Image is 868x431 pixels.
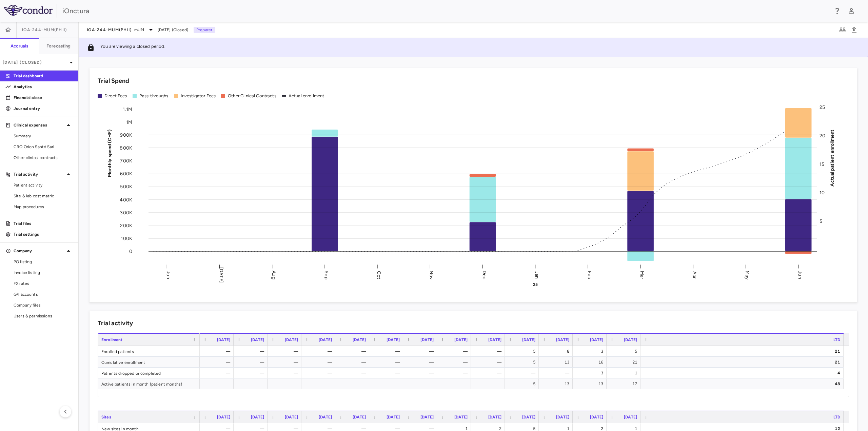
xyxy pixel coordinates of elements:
[590,337,603,342] span: [DATE]
[477,378,501,389] div: —
[14,144,73,150] span: CRO Orion Santé Sarl
[289,93,324,99] div: Actual enrollment
[534,271,540,278] text: Jan
[341,378,366,389] div: —
[820,218,822,224] tspan: 5
[120,171,132,177] tspan: 600K
[797,271,803,279] text: Jun
[14,171,64,177] p: Trial activity
[181,93,216,99] div: Investigator Fees
[14,313,73,319] span: Users & permissions
[647,357,840,368] div: 21
[443,378,468,389] div: —
[3,59,67,65] p: [DATE] (Closed)
[62,6,829,16] div: iOnctura
[134,27,144,33] span: mUM
[120,184,132,190] tspan: 500K
[98,319,133,328] h6: Trial activity
[477,357,501,368] div: —
[454,337,468,342] span: [DATE]
[14,73,73,79] p: Trial dashboard
[120,132,132,138] tspan: 900K
[387,415,400,419] span: [DATE]
[194,27,215,33] p: Preparer
[833,337,840,342] span: LTD
[692,271,697,278] text: Apr
[120,197,132,202] tspan: 400K
[251,415,264,419] span: [DATE]
[240,357,264,368] div: —
[376,271,382,279] text: Oct
[511,378,535,389] div: 5
[409,368,434,378] div: —
[120,145,132,151] tspan: 800K
[98,357,200,367] div: Cumulative enrollment
[477,346,501,357] div: —
[556,415,569,419] span: [DATE]
[206,346,230,357] div: —
[647,346,840,357] div: 21
[556,337,569,342] span: [DATE]
[217,337,230,342] span: [DATE]
[308,368,332,378] div: —
[443,368,468,378] div: —
[420,337,434,342] span: [DATE]
[14,302,73,308] span: Company files
[613,378,637,389] div: 17
[477,368,501,378] div: —
[98,368,200,378] div: Patients dropped or completed
[647,368,840,378] div: 4
[545,368,569,378] div: —
[274,346,298,357] div: —
[217,415,230,419] span: [DATE]
[206,368,230,378] div: —
[545,346,569,357] div: 8
[101,337,123,342] span: Enrollment
[274,368,298,378] div: —
[14,248,64,254] p: Company
[319,415,332,419] span: [DATE]
[522,415,535,419] span: [DATE]
[14,95,73,101] p: Financial close
[46,43,71,49] h6: Forecasting
[285,337,298,342] span: [DATE]
[87,27,132,33] span: IOA-244-mUM(PhII)
[251,337,264,342] span: [DATE]
[624,415,637,419] span: [DATE]
[829,129,835,186] tspan: Actual patient enrollment
[387,337,400,342] span: [DATE]
[308,378,332,389] div: —
[240,346,264,357] div: —
[14,193,73,199] span: Site & lab cost matrix
[639,271,645,279] text: Mar
[488,337,501,342] span: [DATE]
[14,270,73,276] span: Invoice listing
[14,133,73,139] span: Summary
[488,415,501,419] span: [DATE]
[409,346,434,357] div: —
[613,368,637,378] div: 1
[218,267,224,283] text: [DATE]
[375,378,400,389] div: —
[533,282,538,287] text: 25
[101,415,111,419] span: Sites
[22,27,67,33] span: IOA-244-mUM(PhII)
[104,93,127,99] div: Direct Fees
[123,106,132,112] tspan: 1.1M
[14,155,73,161] span: Other clinical contracts
[107,129,113,177] tspan: Monthly spend (CHF)
[481,270,487,279] text: Dec
[120,158,132,164] tspan: 700K
[14,220,73,227] p: Trial files
[274,357,298,368] div: —
[587,271,592,279] text: Feb
[120,210,132,215] tspan: 300K
[420,415,434,419] span: [DATE]
[98,378,200,389] div: Active patients in month (patient months)
[11,43,28,49] h6: Accruals
[647,378,840,389] div: 48
[590,415,603,419] span: [DATE]
[454,415,468,419] span: [DATE]
[624,337,637,342] span: [DATE]
[579,378,603,389] div: 13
